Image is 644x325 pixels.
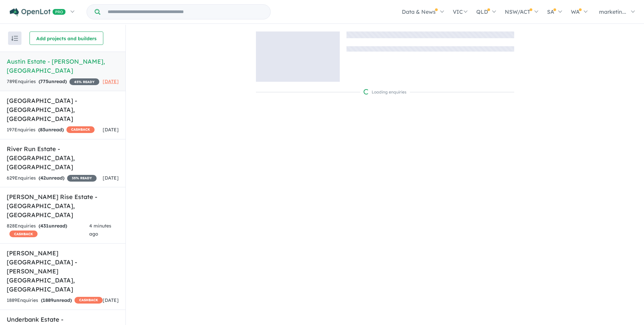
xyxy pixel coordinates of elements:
div: Loading enquiries [364,89,407,95]
span: 431 [40,223,49,229]
span: 4 minutes ago [89,223,111,237]
div: 828 Enquir ies [7,222,89,238]
img: Openlot PRO Logo White [10,8,66,16]
strong: ( unread) [39,223,67,229]
span: CASHBACK [66,126,95,133]
div: 1889 Enquir ies [7,297,103,305]
strong: ( unread) [41,297,72,303]
h5: River Run Estate - [GEOGRAPHIC_DATA] , [GEOGRAPHIC_DATA] [7,144,119,172]
h5: [GEOGRAPHIC_DATA] - [GEOGRAPHIC_DATA] , [GEOGRAPHIC_DATA] [7,96,119,123]
strong: ( unread) [38,127,64,133]
span: 775 [40,78,48,84]
strong: ( unread) [39,175,64,181]
span: 35 % READY [67,175,97,182]
span: [DATE] [103,127,119,133]
span: 1889 [43,297,53,303]
span: [DATE] [103,297,119,303]
strong: ( unread) [39,78,67,84]
span: 83 [40,127,45,133]
img: sort.svg [11,36,18,41]
button: Add projects and builders [30,31,103,45]
div: 789 Enquir ies [7,78,99,86]
div: 197 Enquir ies [7,126,95,134]
span: [DATE] [103,175,119,181]
span: 42 [40,175,46,181]
h5: [PERSON_NAME] Rise Estate - [GEOGRAPHIC_DATA] , [GEOGRAPHIC_DATA] [7,192,119,219]
span: 45 % READY [69,78,99,85]
span: [DATE] [103,78,119,84]
div: 629 Enquir ies [7,174,97,182]
span: CASHBACK [74,297,103,304]
h5: [PERSON_NAME][GEOGRAPHIC_DATA] - [PERSON_NAME][GEOGRAPHIC_DATA] , [GEOGRAPHIC_DATA] [7,249,119,294]
span: marketin... [599,8,626,15]
span: CASHBACK [9,231,38,237]
h5: Austin Estate - [PERSON_NAME] , [GEOGRAPHIC_DATA] [7,57,119,75]
input: Try estate name, suburb, builder or developer [102,5,269,19]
